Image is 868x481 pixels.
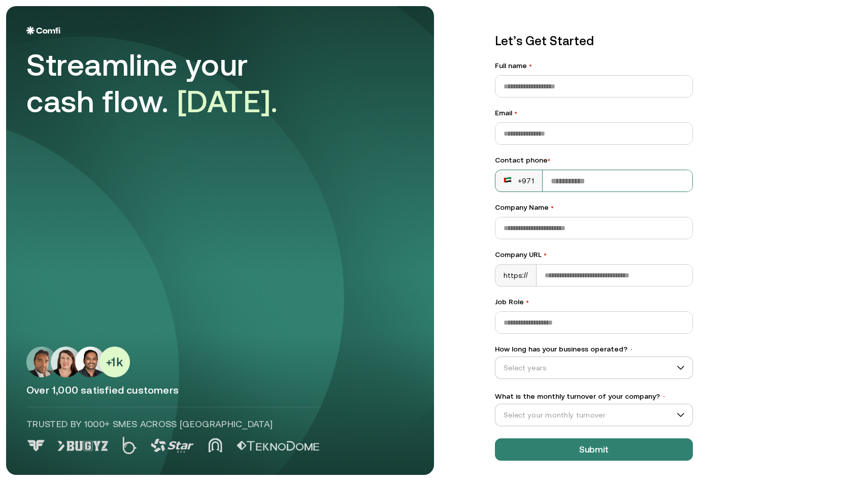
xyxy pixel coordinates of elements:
[26,440,46,452] img: Logo 0
[514,109,517,117] span: •
[151,439,194,453] img: Logo 3
[662,393,666,400] span: •
[551,203,554,211] span: •
[495,202,693,213] label: Company Name
[57,441,108,451] img: Logo 1
[26,383,414,397] p: Over 1,000 satisfied customers
[495,155,693,166] div: Contact phone
[495,265,537,286] div: https://
[122,437,137,454] img: Logo 2
[237,441,319,451] img: Logo 5
[526,298,529,306] span: •
[495,297,693,307] label: Job Role
[495,438,693,461] button: Submit
[504,176,534,186] div: +971
[495,391,693,402] label: What is the monthly turnover of your company?
[495,60,693,71] label: Full name
[548,156,550,164] span: •
[495,32,693,50] p: Let’s Get Started
[177,84,278,119] span: [DATE].
[26,26,60,35] img: Logo
[544,250,547,259] span: •
[495,108,693,118] label: Email
[529,61,532,70] span: •
[26,418,321,431] p: Trusted by 1000+ SMEs across [GEOGRAPHIC_DATA]
[629,346,633,353] span: •
[495,249,693,260] label: Company URL
[26,47,311,120] div: Streamline your cash flow.
[495,344,693,355] label: How long has your business operated?
[208,438,222,453] img: Logo 4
